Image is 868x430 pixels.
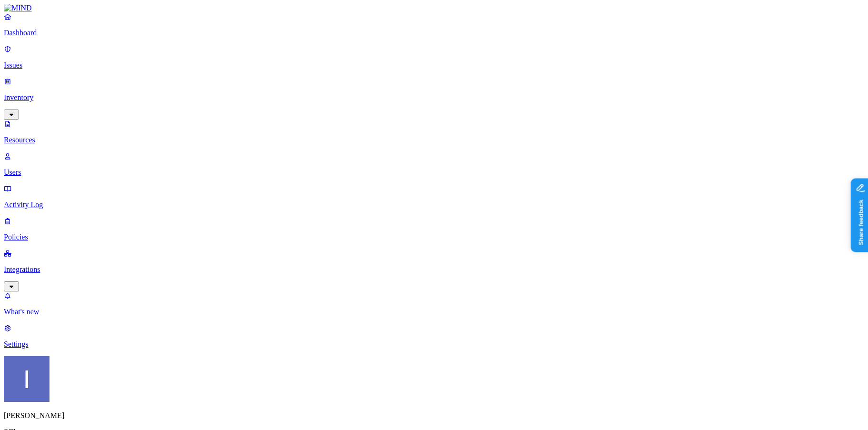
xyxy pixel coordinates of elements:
p: Resources [4,136,864,144]
p: Users [4,168,864,177]
a: Users [4,152,864,177]
img: Itai Schwartz [4,356,49,402]
a: Resources [4,120,864,144]
a: Policies [4,217,864,241]
p: Dashboard [4,29,864,37]
p: Integrations [4,265,864,274]
p: Issues [4,61,864,70]
img: MIND [4,4,32,12]
a: Activity Log [4,184,864,209]
p: Policies [4,233,864,241]
a: Integrations [4,249,864,290]
a: Inventory [4,77,864,118]
p: Inventory [4,93,864,102]
a: Settings [4,324,864,349]
a: MIND [4,4,864,12]
p: What's new [4,308,864,316]
p: [PERSON_NAME] [4,411,864,420]
a: Issues [4,45,864,70]
a: Dashboard [4,12,864,37]
a: What's new [4,291,864,316]
p: Activity Log [4,200,864,209]
p: Settings [4,340,864,349]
